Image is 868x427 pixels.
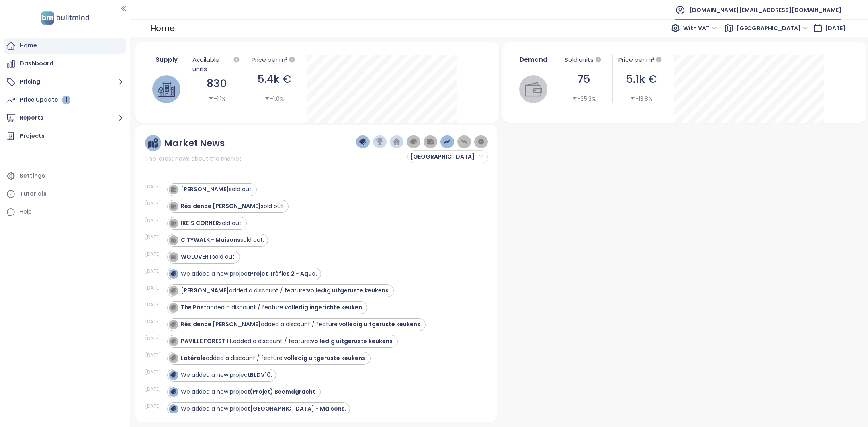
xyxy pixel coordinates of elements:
strong: CITYWALK - Maisons [181,236,240,244]
img: ruler [148,138,158,148]
div: [DATE] [145,352,165,359]
div: added a discount / feature: . [181,320,422,329]
div: added a discount / feature: . [181,337,394,345]
img: icon [170,220,176,226]
a: Tutorials [4,186,126,202]
img: icon [170,321,176,327]
div: Sold units [559,55,608,65]
img: wallet [525,81,542,98]
div: Tutorials [20,189,47,199]
span: Brussels [737,22,808,34]
img: icon [170,186,176,192]
span: caret-down [572,96,577,101]
span: caret-down [630,96,635,101]
img: icon [170,237,176,243]
span: caret-down [208,96,214,101]
div: Help [4,204,126,220]
div: Market News [164,138,225,148]
div: Supply [149,55,184,64]
strong: [PERSON_NAME] [181,286,229,294]
div: [DATE] [145,318,165,325]
a: Projects [4,128,126,144]
span: [DOMAIN_NAME][EMAIL_ADDRESS][DOMAIN_NAME] [689,0,841,20]
div: [DATE] [145,402,165,410]
img: icon [170,389,176,394]
div: [DATE] [145,301,165,309]
strong: volledig uitgeruste keukens [284,354,365,362]
div: We added a new project . [181,270,317,278]
button: Reports [4,110,126,126]
img: information-circle.png [477,138,485,145]
div: 5.4k € [250,71,299,88]
div: -1.1% [208,94,226,103]
div: sold out. [181,202,285,210]
div: Dashboard [20,59,53,69]
img: icon [170,338,176,344]
div: We added a new project . [181,388,317,396]
strong: volledig uitgeruste keukens [311,337,393,345]
div: sold out. [181,185,253,194]
a: Settings [4,168,126,184]
button: Pricing [4,74,126,90]
div: -13.8% [630,94,653,103]
img: price-increases.png [444,138,451,145]
img: icon [170,304,176,310]
strong: WOLUVERT [181,253,212,261]
img: icon [170,355,176,361]
div: [DATE] [145,217,165,224]
div: Price per m² [617,55,666,65]
img: icon [170,288,176,293]
img: icon [170,372,176,378]
img: home-dark-blue.png [393,138,400,145]
a: Price Update 1 [4,92,126,108]
div: added a discount / feature: . [181,303,363,312]
div: [DATE] [145,183,165,190]
div: Home [20,41,37,51]
img: icon [170,271,176,276]
strong: Résidence [PERSON_NAME] [181,320,261,328]
img: price-decreases.png [461,138,468,145]
div: [DATE] [145,335,165,342]
div: 75 [559,71,608,88]
span: With VAT [683,22,717,34]
span: The latest news about the market. [145,154,243,163]
img: icon [170,203,176,209]
div: Projects [20,131,45,141]
div: Help [20,207,32,217]
strong: Résidence [PERSON_NAME] [181,202,261,210]
strong: PAVILLE FOREST III. [181,337,233,345]
div: [DATE] [145,251,165,258]
div: [DATE] [145,369,165,376]
a: Home [4,38,126,54]
img: house [158,81,175,98]
strong: [GEOGRAPHIC_DATA] - Maisons [250,405,345,413]
strong: Projet Trèfles 2 - Aqua [250,270,316,278]
div: We added a new project . [181,405,346,413]
span: [DATE] [825,24,845,32]
div: added a discount / feature: . [181,354,366,362]
img: icon [170,406,176,411]
div: sold out. [181,253,236,261]
div: sold out. [181,236,264,244]
strong: BLDV10 [250,371,271,379]
div: 830 [192,76,242,92]
div: Available units [192,55,242,74]
div: 5.1k € [617,71,666,88]
a: Dashboard [4,56,126,72]
img: price-tag-dark-blue.png [359,138,366,145]
div: [DATE] [145,234,165,241]
div: [DATE] [145,386,165,393]
div: [DATE] [145,200,165,207]
div: [DATE] [145,284,165,292]
div: sold out. [181,219,243,227]
div: 1 [62,96,70,104]
img: wallet-dark-grey.png [427,138,434,145]
strong: The Post [181,303,207,311]
img: price-tag-grey.png [410,138,417,145]
span: caret-down [264,96,270,101]
div: added a discount / feature: . [181,286,390,295]
div: Home [150,21,175,35]
div: -35.3% [572,94,596,103]
div: Price Update [20,95,70,105]
span: Brussels [410,151,483,163]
